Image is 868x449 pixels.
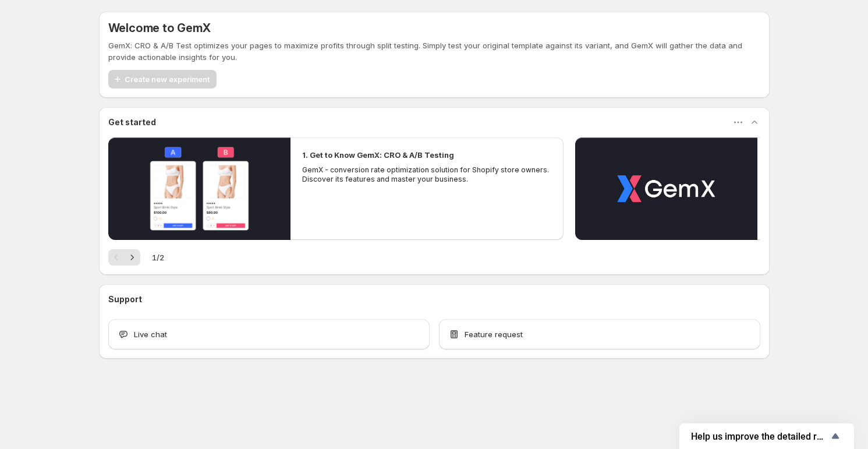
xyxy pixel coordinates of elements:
[108,137,290,240] button: Play video
[691,431,828,442] span: Help us improve the detailed report for A/B campaigns
[134,328,167,340] span: Live chat
[124,249,140,266] button: Next
[108,21,211,35] h5: Welcome to GemX
[575,137,757,240] button: Play video
[465,328,523,340] span: Feature request
[108,294,142,305] h3: Support
[108,249,140,266] nav: Pagination
[302,165,552,184] p: GemX - conversion rate optimization solution for Shopify store owners. Discover its features and ...
[302,149,454,161] h2: 1. Get to Know GemX: CRO & A/B Testing
[152,252,164,263] span: 1 / 2
[108,116,156,128] h3: Get started
[691,429,842,443] button: Show survey - Help us improve the detailed report for A/B campaigns
[108,40,760,63] p: GemX: CRO & A/B Test optimizes your pages to maximize profits through split testing. Simply test ...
